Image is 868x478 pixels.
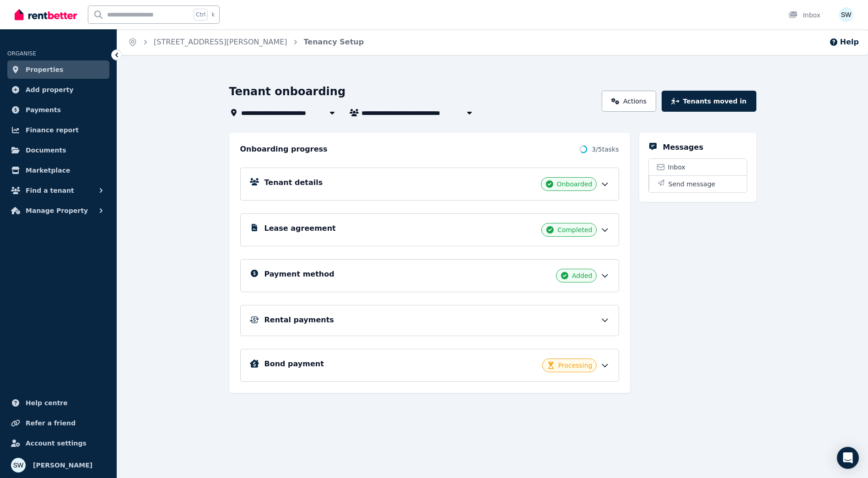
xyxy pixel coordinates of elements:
[26,64,64,75] span: Properties
[602,91,656,112] a: Actions
[7,161,109,179] a: Marketplace
[669,179,716,189] span: Send message
[558,361,593,370] span: Processing
[26,438,86,449] span: Account settings
[837,447,859,469] div: Open Intercom Messenger
[7,141,109,159] a: Documents
[264,358,324,369] h5: Bond payment
[250,316,259,323] img: Rental Payments
[26,165,70,176] span: Marketplace
[240,144,328,155] h2: Onboarding progress
[7,101,109,119] a: Payments
[668,163,685,172] span: Inbox
[26,185,74,196] span: Find a tenant
[26,145,66,156] span: Documents
[592,145,619,154] span: 3 / 5 tasks
[7,181,109,200] button: Find a tenant
[264,223,336,234] h5: Lease agreement
[211,11,215,18] span: k
[304,37,364,48] span: Tenancy Setup
[7,121,109,139] a: Finance report
[26,104,61,115] span: Payments
[229,84,346,99] h1: Tenant onboarding
[7,50,36,57] span: ORGANISE
[154,38,287,46] a: [STREET_ADDRESS][PERSON_NAME]
[557,179,593,189] span: Onboarded
[26,397,68,408] span: Help centre
[829,37,859,48] button: Help
[788,11,820,20] div: Inbox
[264,269,334,280] h5: Payment method
[7,201,109,220] button: Manage Property
[557,225,592,234] span: Completed
[250,359,259,368] img: Bond Details
[649,159,747,175] a: Inbox
[663,142,703,153] h5: Messages
[7,414,109,432] a: Refer a friend
[26,84,74,95] span: Add property
[11,458,26,473] img: Sam Watson
[26,205,88,216] span: Manage Property
[26,418,75,429] span: Refer a friend
[15,8,77,22] img: RentBetter
[264,177,323,188] h5: Tenant details
[26,125,79,136] span: Finance report
[117,29,375,55] nav: Breadcrumb
[33,460,92,471] span: [PERSON_NAME]
[7,394,109,412] a: Help centre
[662,91,756,112] button: Tenants moved in
[7,81,109,99] a: Add property
[649,175,747,192] button: Send message
[7,434,109,452] a: Account settings
[264,315,334,326] h5: Rental payments
[839,7,853,22] img: Sam Watson
[194,9,208,21] span: Ctrl
[572,271,593,280] span: Added
[7,60,109,79] a: Properties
